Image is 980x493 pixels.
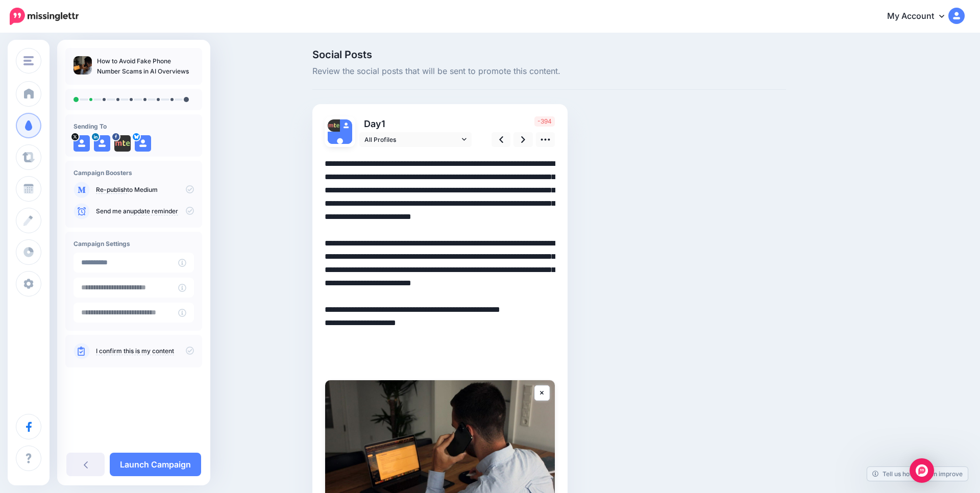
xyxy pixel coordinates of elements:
[364,134,459,145] span: All Profiles
[312,65,786,78] span: Review the social posts that will be sent to promote this content.
[867,467,968,481] a: Tell us how we can improve
[97,56,194,77] p: How to Avoid Fake Phone Number Scams in AI Overviews
[359,132,472,147] a: All Profiles
[96,347,174,355] a: I confirm this is my content
[328,132,352,156] img: user_default_image.png
[96,186,127,194] a: Re-publish
[73,240,194,248] h4: Campaign Settings
[114,135,131,152] img: 310393109_477915214381636_3883985114093244655_n-bsa153274.png
[10,8,79,25] img: Missinglettr
[534,116,555,127] span: -394
[73,122,194,130] h4: Sending To
[328,119,340,132] img: 310393109_477915214381636_3883985114093244655_n-bsa153274.png
[135,135,151,152] img: user_default_image.png
[340,119,352,132] img: user_default_image.png
[381,118,385,129] span: 1
[877,4,965,29] a: My Account
[73,135,90,152] img: user_default_image.png
[312,50,786,60] span: Social Posts
[23,56,34,65] img: menu.png
[96,207,194,216] p: Send me an
[359,116,473,131] p: Day
[94,135,110,152] img: user_default_image.png
[96,185,194,194] p: to Medium
[130,207,178,215] a: update reminder
[73,56,92,75] img: 60e1f6fe88772c1968b01441d631dd6b_thumb.jpg
[910,458,934,483] div: Open Intercom Messenger
[73,169,194,177] h4: Campaign Boosters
